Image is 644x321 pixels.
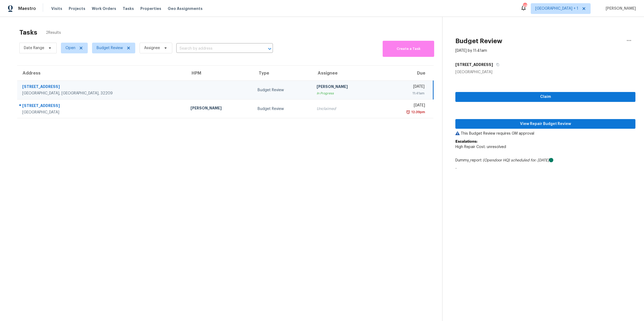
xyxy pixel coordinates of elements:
span: Visits [51,6,62,11]
div: Budget Review [258,106,308,112]
div: [DATE] [384,103,425,109]
span: View Repair Budget Review [460,121,631,127]
div: Budget Review [258,87,308,93]
div: [PERSON_NAME] [317,84,375,91]
i: scheduled for: [DATE] [511,158,549,162]
div: [GEOGRAPHIC_DATA] [22,110,182,115]
span: 2 Results [46,30,61,35]
th: Due [380,66,433,81]
div: [DATE] by 11:41am [455,48,487,53]
span: [GEOGRAPHIC_DATA] + 1 [535,6,578,11]
button: Claim [455,92,635,102]
button: Open [266,45,273,53]
span: Maestro [18,6,36,11]
b: Escalations: [455,140,477,143]
span: Date Range [24,45,44,51]
span: Assignee [144,45,160,51]
div: [PERSON_NAME] [191,105,249,112]
div: [GEOGRAPHIC_DATA] [455,69,635,75]
span: Work Orders [92,6,116,11]
div: [STREET_ADDRESS] [22,84,182,91]
span: Create a Task [385,46,431,52]
div: [DATE] [384,84,425,91]
div: Unclaimed [317,106,375,112]
div: 11:41am [384,91,425,96]
div: [GEOGRAPHIC_DATA], [GEOGRAPHIC_DATA], 32209 [22,91,182,96]
p: - [455,166,635,171]
img: Overdue Alarm Icon [406,109,410,115]
div: 48 [523,3,527,9]
span: Properties [140,6,161,11]
span: Geo Assignments [168,6,203,11]
span: Projects [69,6,85,11]
h2: Tasks [19,30,37,35]
input: Search by address [176,45,258,53]
div: Dummy_report [455,158,635,163]
p: This Budget Review requires GM approval [455,131,635,136]
th: Assignee [312,66,380,81]
button: Copy Address [493,60,500,69]
h5: [STREET_ADDRESS] [455,62,493,67]
th: HPM [186,66,254,81]
div: [STREET_ADDRESS] [22,103,182,110]
span: Tasks [123,7,134,10]
button: View Repair Budget Review [455,119,635,129]
th: Type [253,66,312,81]
div: 12:39pm [410,109,425,115]
span: [PERSON_NAME] [603,6,636,11]
button: Create a Task [383,41,434,57]
i: (Opendoor HQ) [483,158,510,162]
span: High Repair Cost: unresolved [455,145,506,149]
span: Claim [460,94,631,100]
h2: Budget Review [455,38,502,44]
span: Open [65,45,75,51]
th: Address [17,66,186,81]
div: In Progress [317,91,375,96]
span: Budget Review [97,45,123,51]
